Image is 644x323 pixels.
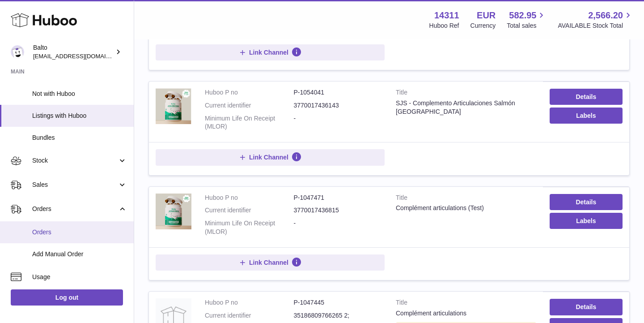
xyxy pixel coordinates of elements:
button: Link Channel [156,44,385,60]
button: Labels [550,213,623,229]
dd: - [294,219,383,236]
a: Details [550,299,623,315]
dt: Huboo P no [205,298,294,307]
span: 2,566.20 [588,9,623,22]
div: Complément articulations [396,309,536,318]
dt: Huboo P no [205,88,294,97]
span: Link Channel [249,48,288,56]
img: Complément articulations (Test) [156,194,191,229]
img: SJS - Complemento Articulaciones Salmón España [156,88,191,124]
span: 582.95 [509,9,536,22]
img: ops@balto.fr [11,45,24,59]
dt: Current identifier [205,206,294,215]
span: Not with Huboo [32,90,127,98]
a: 582.95 Total sales [507,9,547,30]
span: Sales [32,181,118,189]
button: Link Channel [156,254,385,271]
span: Stock [32,156,118,165]
span: Bundles [32,134,127,142]
div: SJS - Complemento Articulaciones Salmón [GEOGRAPHIC_DATA] [396,99,536,116]
dt: Minimum Life On Receipt (MLOR) [205,114,294,131]
span: Listings with Huboo [32,112,127,120]
dd: 3770017436143 [294,101,383,110]
dd: P-1054041 [294,88,383,97]
div: Currency [470,22,496,30]
dd: - [294,114,383,131]
dt: Minimum Life On Receipt (MLOR) [205,219,294,236]
button: Link Channel [156,149,385,165]
span: Total sales [507,22,547,30]
dd: P-1047471 [294,194,383,202]
dt: Current identifier [205,311,294,320]
strong: 14311 [434,9,459,22]
div: Complément articulations (Test) [396,204,536,212]
dd: 35186809766265 2; [294,311,383,320]
span: [EMAIL_ADDRESS][DOMAIN_NAME] [33,52,131,60]
button: Labels [550,108,623,124]
span: Link Channel [249,258,288,267]
a: 2,566.20 AVAILABLE Stock Total [558,9,633,30]
span: Link Channel [249,153,288,161]
strong: EUR [477,9,496,22]
span: AVAILABLE Stock Total [558,22,633,30]
span: Orders [32,205,118,213]
a: Log out [11,289,123,306]
span: Usage [32,273,127,281]
div: Balto [33,43,114,60]
dt: Current identifier [205,101,294,110]
div: Huboo Ref [429,22,459,30]
dt: Huboo P no [205,194,294,202]
dd: P-1047445 [294,298,383,307]
span: Orders [32,228,127,237]
a: Details [550,89,623,105]
strong: Title [396,298,536,309]
a: Details [550,194,623,210]
strong: Title [396,88,536,99]
dd: 3770017436815 [294,206,383,215]
span: Add Manual Order [32,250,127,258]
strong: Title [396,194,536,204]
